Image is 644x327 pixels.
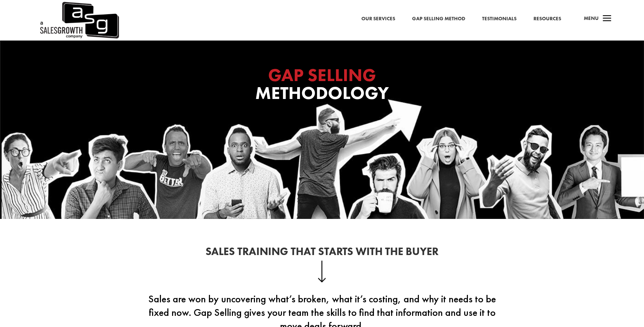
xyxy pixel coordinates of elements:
a: Gap Selling Method [412,15,465,23]
a: Resources [533,15,561,23]
h1: Methodology [187,66,457,105]
span: Menu [584,15,599,22]
span: GAP SELLING [268,64,376,86]
span: a [600,12,614,26]
a: Our Services [361,15,395,23]
h2: Sales Training That Starts With the Buyer [140,246,505,260]
a: Testimonials [482,15,517,23]
img: down-arrow [318,260,326,282]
